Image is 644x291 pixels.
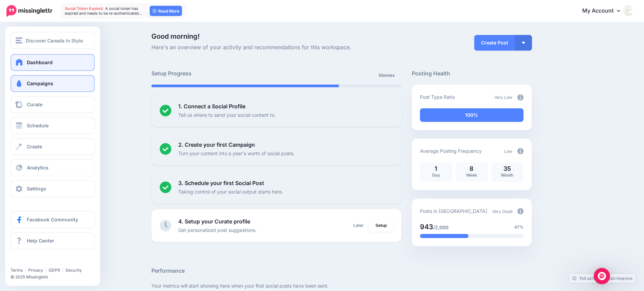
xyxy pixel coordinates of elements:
span: Discover Canada In Style [26,37,83,44]
p: Your metrics will start showing here when your first social posts have been sent. [151,282,532,290]
img: info-circle-grey.png [517,94,523,101]
a: Curate [11,96,95,113]
span: Curate [27,102,42,107]
p: Tell us where to send your social content to. [178,111,276,119]
a: Privacy [28,268,43,273]
p: Post Type Ratio [420,93,455,101]
h5: Setup Progress [151,69,276,78]
span: Here's an overview of your activity and recommendations for this workspace. [151,43,402,52]
span: Dashboard [27,59,53,65]
a: Dashboard [11,54,95,71]
a: Facebook Community [11,211,95,228]
a: My Account [575,3,634,19]
b: 2. Create your first Campaign [178,141,255,148]
p: Posts in [GEOGRAPHIC_DATA] [420,207,487,215]
span: A social token has expired and needs to be re-authenticated… [65,6,142,16]
a: Schedule [11,117,95,134]
span: Campaigns [27,80,53,86]
span: Social Token Expired. [65,6,104,11]
a: Setup [369,219,393,232]
span: 943 [420,223,433,231]
img: menu.png [16,37,22,43]
b: 3. Schedule your first Social Post [178,180,264,186]
b: 4. Setup your Curate profile [178,218,250,225]
a: Settings [11,180,95,197]
span: Very Low [494,95,512,100]
img: Missinglettr [6,5,52,17]
span: Good morning! [151,32,200,40]
p: 8 [459,166,484,172]
span: Schedule [27,123,49,128]
a: Dismiss [375,69,399,81]
span: | [45,268,47,273]
p: Taking control of your social output starts here. [178,188,283,196]
p: Get personalized post suggestions. [178,226,257,234]
a: Create [11,138,95,155]
span: Create [27,144,42,149]
img: clock-grey.png [160,220,171,232]
iframe: Twitter Follow Button [11,258,63,265]
a: Analytics [11,159,95,176]
div: 100% of your posts in the last 30 days have been from Drip Campaigns [420,108,523,122]
img: checked-circle.png [160,143,171,155]
h5: Performance [151,267,532,275]
p: 1 [423,166,449,172]
img: info-circle-grey.png [517,148,523,154]
a: Later [349,219,368,232]
span: Week [466,172,477,178]
button: Discover Canada In Style [11,32,95,49]
span: Settings [27,186,46,192]
img: checked-circle.png [160,181,171,193]
a: Security [66,268,82,273]
img: arrow-down-white.png [522,42,525,44]
span: | [62,268,63,273]
span: Month [501,172,513,178]
p: Average Posting Frequency [420,147,482,155]
span: /2,000 [433,224,448,230]
span: Day [432,172,440,178]
a: Read More [150,6,182,16]
span: | [25,268,26,273]
a: Create Post [474,35,515,51]
div: Open Intercom Messenger [594,268,610,284]
span: Analytics [27,165,49,170]
span: Facebook Community [27,217,78,222]
span: Help Center [27,238,54,243]
span: Low [504,149,512,154]
a: Tell us how we can improve [569,274,636,283]
h5: Posting Health [412,69,532,78]
b: 1. Connect a Social Profile [178,103,245,110]
img: checked-circle.png [160,105,171,116]
a: Help Center [11,232,95,249]
a: Terms [11,268,23,273]
li: © 2025 Missinglettr [11,274,100,280]
div: 47% of your posts in the last 30 days have been from Drip Campaigns [420,234,469,238]
img: info-circle-grey.png [517,208,523,214]
p: 35 [495,166,520,172]
a: Campaigns [11,75,95,92]
span: Very Good [492,209,512,214]
a: GDPR [49,268,60,273]
span: 47% [514,224,523,231]
p: Turn your content into a year's worth of social posts. [178,149,295,157]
